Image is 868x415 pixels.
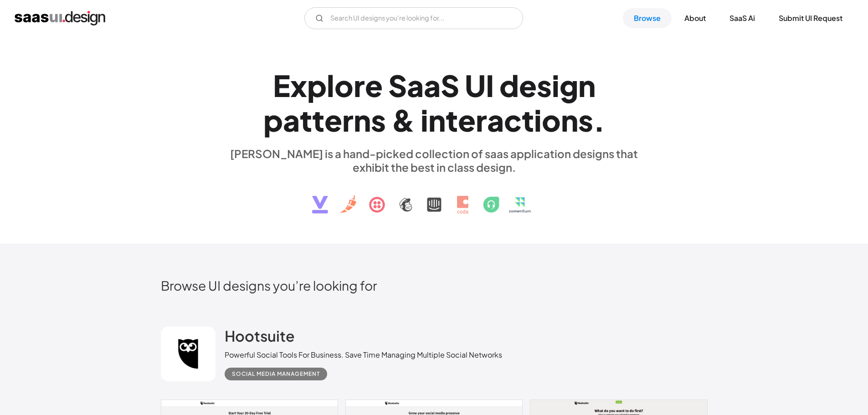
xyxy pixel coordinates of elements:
form: Email Form [304,7,523,29]
div: i [552,68,560,103]
div: a [487,102,504,138]
div: a [407,68,424,103]
div: E [273,68,290,103]
div: e [458,102,476,138]
div: S [441,68,459,103]
a: Submit UI Request [768,8,853,28]
div: t [522,102,534,138]
div: n [578,68,596,103]
a: home [15,11,105,26]
div: n [354,102,371,138]
div: i [534,102,542,138]
div: e [324,102,342,138]
div: s [371,102,386,138]
img: text, icon, saas logo [296,174,572,221]
div: a [283,102,300,138]
div: n [428,102,446,138]
div: t [446,102,458,138]
div: c [504,102,522,138]
div: & [391,102,415,138]
div: U [465,68,486,103]
div: t [300,102,312,138]
div: Social Media Management [232,369,320,379]
div: r [342,102,354,138]
div: I [486,68,494,103]
div: [PERSON_NAME] is a hand-picked collection of saas application designs that exhibit the best in cl... [225,147,644,174]
div: e [519,68,537,103]
div: n [561,102,578,138]
div: . [593,102,605,138]
div: S [388,68,407,103]
div: o [542,102,561,138]
div: x [290,68,307,103]
div: o [334,68,354,103]
div: r [476,102,487,138]
div: i [421,102,428,138]
h2: Browse UI designs you’re looking for [161,277,708,293]
a: Hootsuite [225,327,295,349]
h1: Explore SaaS UI design patterns & interactions. [225,68,644,138]
input: Search UI designs you're looking for... [304,7,523,29]
div: a [424,68,441,103]
div: p [263,102,283,138]
h2: Hootsuite [225,327,295,345]
a: SaaS Ai [719,8,766,28]
div: s [537,68,552,103]
div: g [560,68,578,103]
div: l [327,68,334,103]
div: r [354,68,365,103]
div: p [307,68,327,103]
div: d [499,68,519,103]
a: About [673,8,717,28]
a: Browse [623,8,672,28]
div: s [578,102,593,138]
div: Powerful Social Tools For Business. Save Time Managing Multiple Social Networks [225,349,502,360]
div: e [365,68,383,103]
div: t [312,102,324,138]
